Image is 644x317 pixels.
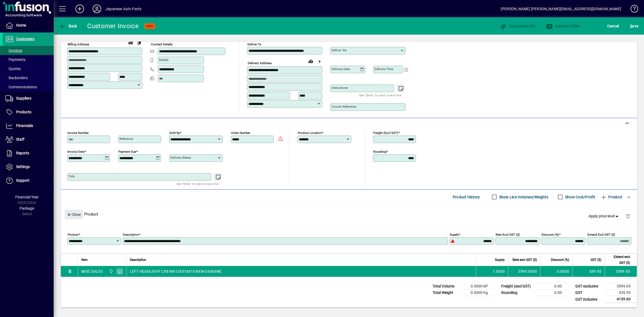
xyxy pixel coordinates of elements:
[3,82,54,92] a: Communications
[621,214,634,218] app-page-header-button: Delete
[16,137,24,141] span: Staff
[16,123,33,128] span: Financials
[3,174,54,187] a: Support
[88,4,105,14] button: Profile
[586,212,622,221] button: Apply price level
[3,160,54,174] a: Settings
[126,38,135,47] a: View on map
[451,192,482,202] button: Product History
[501,5,621,13] div: [PERSON_NAME] [PERSON_NAME][EMAIL_ADDRESS][DOMAIN_NAME]
[605,283,637,290] td: 3599.65
[71,4,88,14] button: Add
[606,21,620,31] button: Cancel
[546,24,580,28] span: Custom Fields
[176,181,218,187] mat-hint: Use 'Enter' to start a new line
[551,257,569,263] span: Discount (%)
[68,233,79,236] mat-label: Product
[16,23,26,27] span: Home
[373,150,386,154] mat-label: Rounding
[5,76,28,80] span: Backorders
[231,131,250,135] mat-label: Order number
[67,150,85,154] mat-label: Invoice date
[630,22,638,30] span: ave
[588,213,620,219] span: Apply price level
[573,283,605,290] td: GST exclusive
[20,206,34,210] span: Package
[87,22,139,30] div: Customer Invoice
[629,21,640,31] button: Save
[63,212,84,217] app-page-header-button: Close
[3,55,54,64] a: Payments
[5,57,25,62] span: Payments
[605,266,637,277] td: 3599.65
[67,131,89,135] mat-label: Invoice number
[605,290,637,296] td: 539.95
[430,290,462,296] td: Total Weight
[108,268,114,274] span: Central
[247,42,261,46] mat-label: Deliver To
[3,105,54,119] a: Products
[119,137,133,141] mat-label: Reference
[3,92,54,105] a: Suppliers
[332,105,356,108] mat-label: Courier Reference
[430,283,462,290] td: Total Volume
[605,296,637,303] td: 4139.60
[601,193,622,201] span: Product
[627,1,637,19] a: Knowledge Base
[375,67,393,71] mat-label: Delivery time
[621,210,634,223] button: Delete
[58,21,79,31] button: Back
[499,283,536,290] td: Freight (excl GST)
[61,204,637,224] div: Product
[68,174,75,178] mat-label: Title
[591,257,601,263] span: GST ($)
[67,210,81,219] span: Close
[545,21,581,31] button: Custom Fields
[5,85,37,89] span: Communications
[536,290,568,296] td: 0.00
[315,57,324,66] button: Choose address
[513,257,537,263] span: Rate excl GST ($)
[564,194,595,200] label: Show Cost/Profit
[3,119,54,133] a: Financials
[573,290,605,296] td: GST
[3,19,54,32] a: Home
[130,269,222,274] span: LEFT HEADLIGHT CX8 MK12451041S NEW GENUINE
[540,266,572,277] td: 0.0000
[493,269,505,274] span: 1.0000
[16,165,30,169] span: Settings
[16,151,29,155] span: Reports
[5,67,21,71] span: Quotes
[3,64,54,73] a: Quotes
[16,110,31,114] span: Products
[3,133,54,146] a: Staff
[573,296,605,303] td: GST inclusive
[499,290,536,296] td: Rounding
[496,233,520,236] mat-label: Rate excl GST ($)
[5,48,22,53] span: Invoices
[373,131,398,135] mat-label: Freight (excl GST)
[3,46,54,55] a: Invoices
[54,21,83,31] app-page-header-button: Back
[332,67,350,71] mat-label: Delivery date
[306,57,315,65] a: View on map
[541,233,559,236] mat-label: Discount (%)
[495,257,505,263] span: Supply
[3,73,54,82] a: Backorders
[462,290,494,296] td: 0.0000 Kg
[147,24,153,28] span: NEW
[169,131,180,135] mat-label: Sold by
[587,233,615,236] mat-label: Extend excl GST ($)
[81,257,88,263] span: Item
[298,131,322,135] mat-label: Product location
[123,233,139,236] mat-label: Description
[16,96,31,100] span: Suppliers
[450,233,459,236] mat-label: Supply
[511,269,537,274] div: 3599.6500
[607,22,619,30] span: Cancel
[359,92,401,98] mat-hint: Use 'Enter' to start a new line
[81,269,103,274] div: MISC SALES
[332,48,346,52] mat-label: Deliver via
[135,38,144,47] button: Copy to Delivery address
[498,194,548,200] label: Show Line Volumes/Weights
